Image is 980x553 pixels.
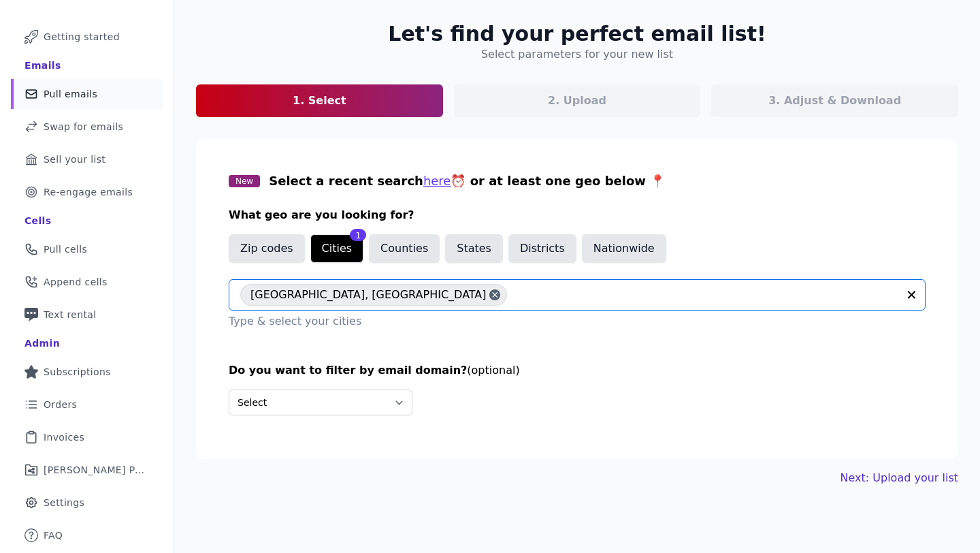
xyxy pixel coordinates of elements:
[229,175,260,187] span: New
[293,93,346,109] p: 1. Select
[44,120,123,133] span: Swap for emails
[11,112,163,142] a: Swap for emails
[229,313,926,330] p: Type & select your cities
[11,79,163,109] a: Pull emails
[11,177,163,207] a: Re-engage emails
[445,234,503,263] button: States
[269,174,665,188] span: Select a recent search ⏰ or at least one geo below 📍
[11,422,163,452] a: Invoices
[196,84,443,117] a: 1. Select
[44,242,87,256] span: Pull cells
[44,87,97,101] span: Pull emails
[11,390,163,420] a: Orders
[229,207,926,223] h3: What geo are you looking for?
[24,336,60,350] div: Admin
[44,430,84,444] span: Invoices
[481,46,673,63] h4: Select parameters for your new list
[11,455,163,485] a: [PERSON_NAME] Performance
[44,398,77,411] span: Orders
[11,300,163,330] a: Text rental
[44,30,120,44] span: Getting started
[582,234,666,263] button: Nationwide
[11,488,163,518] a: Settings
[388,22,766,46] h2: Let's find your perfect email list!
[11,267,163,297] a: Append cells
[467,364,519,377] span: (optional)
[229,364,467,377] span: Do you want to filter by email domain?
[44,153,105,166] span: Sell your list
[11,357,163,387] a: Subscriptions
[840,470,958,486] a: Next: Upload your list
[11,234,163,264] a: Pull cells
[24,214,51,227] div: Cells
[369,234,440,263] button: Counties
[24,59,61,72] div: Emails
[44,528,63,542] span: FAQ
[44,496,84,509] span: Settings
[44,463,146,477] span: [PERSON_NAME] Performance
[11,22,163,52] a: Getting started
[548,93,606,109] p: 2. Upload
[44,275,108,289] span: Append cells
[250,284,487,306] span: [GEOGRAPHIC_DATA], [GEOGRAPHIC_DATA]
[44,365,111,379] span: Subscriptions
[44,185,133,199] span: Re-engage emails
[11,520,163,550] a: FAQ
[11,144,163,174] a: Sell your list
[350,229,366,241] div: 1
[229,234,305,263] button: Zip codes
[423,172,451,191] button: here
[310,234,364,263] button: Cities
[44,308,97,321] span: Text rental
[508,234,576,263] button: Districts
[768,93,901,109] p: 3. Adjust & Download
